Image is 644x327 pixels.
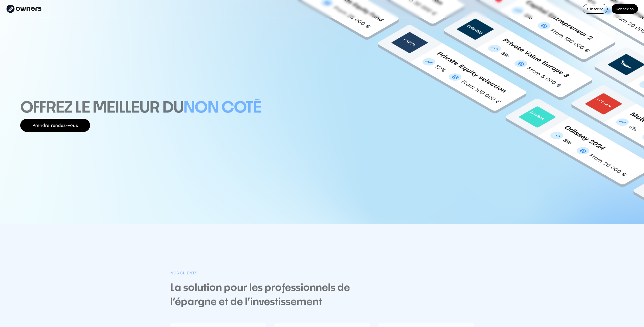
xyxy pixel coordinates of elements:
a: Prendre rendez-vous [20,119,90,132]
div: Prendre rendez-vous [26,122,84,129]
h2: La solution pour les professionnels de l’épargne et de l’investissement [170,281,383,309]
div: Nos clients [170,270,197,275]
div: S'inscrire [583,4,607,13]
a: Connexion [612,4,638,14]
div: Connexion [612,5,638,13]
a: S'inscrire [583,4,608,14]
h1: Offrez le meilleur du [20,98,261,118]
span: non coté [183,100,261,115]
